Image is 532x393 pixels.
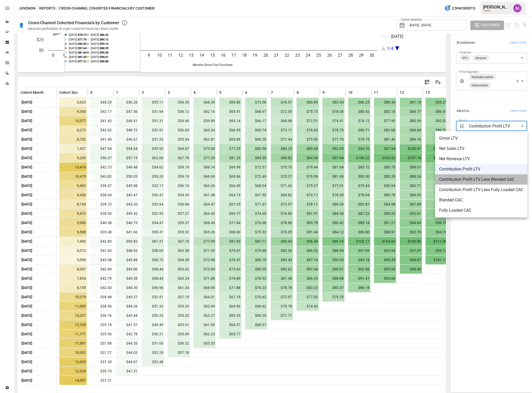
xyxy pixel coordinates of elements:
[439,176,523,183] span: Contribution Profit LTV Less Blended CAC
[439,166,523,172] span: Contribution Profit LTV
[439,146,523,152] span: Net Sales LTV
[439,197,523,203] span: Blended CAC
[439,207,523,213] span: Fully Loaded CAC
[439,156,523,162] span: Net Revenue LTV
[439,187,523,193] span: Contribution Profit LTV Less Fully Loaded CAC
[439,135,523,141] span: Gross LTV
